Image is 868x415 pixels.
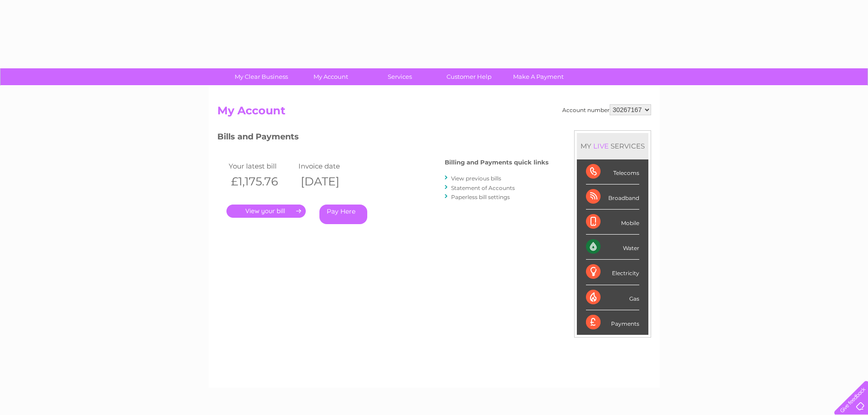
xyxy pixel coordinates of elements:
td: Your latest bill [226,160,297,172]
a: Statement of Accounts [451,184,515,191]
th: [DATE] [296,172,366,191]
div: Gas [586,285,639,310]
th: £1,175.76 [226,172,297,191]
div: Water [586,235,639,260]
a: My Clear Business [224,68,299,85]
a: Customer Help [431,68,507,85]
a: View previous bills [451,175,501,182]
div: Mobile [586,210,639,235]
div: LIVE [591,142,611,150]
a: Make A Payment [501,68,576,85]
a: Pay Here [319,205,367,224]
div: Broadband [586,184,639,210]
div: Account number [562,104,651,115]
h3: Bills and Payments [217,130,549,146]
td: Invoice date [296,160,366,172]
div: Electricity [586,260,639,285]
div: Telecoms [586,159,639,184]
a: Paperless bill settings [451,194,510,200]
h4: Billing and Payments quick links [445,159,549,166]
h2: My Account [217,104,651,122]
div: MY SERVICES [577,133,648,159]
a: . [226,205,306,218]
div: Payments [586,310,639,335]
a: My Account [293,68,368,85]
a: Services [362,68,437,85]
